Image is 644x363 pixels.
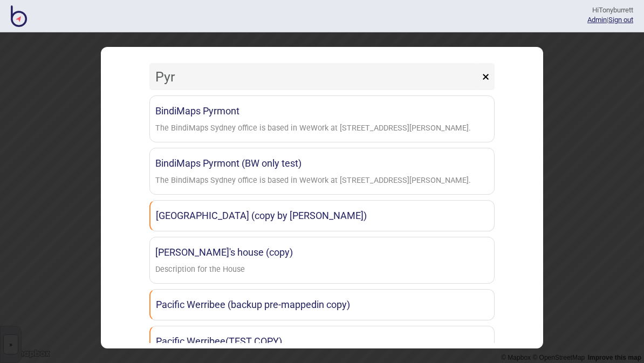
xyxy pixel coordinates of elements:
a: Pacific Werribee (backup pre-mappedin copy) [149,289,495,320]
div: Hi Tonyburrett [587,5,633,15]
div: The BindiMaps Sydney office is based in WeWork at 100 Harris Street Ultimo. [155,173,471,189]
span: | [587,16,608,24]
input: Search locations by tag + name [149,63,479,90]
button: Sign out [608,16,633,24]
div: Description for the House [155,262,245,278]
button: × [477,63,495,90]
a: BindiMaps Pyrmont (BW only test)The BindiMaps Sydney office is based in WeWork at [STREET_ADDRESS... [149,148,495,195]
a: [PERSON_NAME]'s house (copy)Description for the House [149,237,495,284]
a: [GEOGRAPHIC_DATA] (copy by [PERSON_NAME]) [149,200,495,231]
div: The BindiMaps Sydney office is based in WeWork at 100 Harris Street Ultimo. [155,121,471,136]
img: BindiMaps CMS [11,5,27,27]
a: Pacific Werribee(TEST COPY) [149,326,495,357]
a: BindiMaps PyrmontThe BindiMaps Sydney office is based in WeWork at [STREET_ADDRESS][PERSON_NAME]. [149,95,495,142]
a: Admin [587,16,607,24]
